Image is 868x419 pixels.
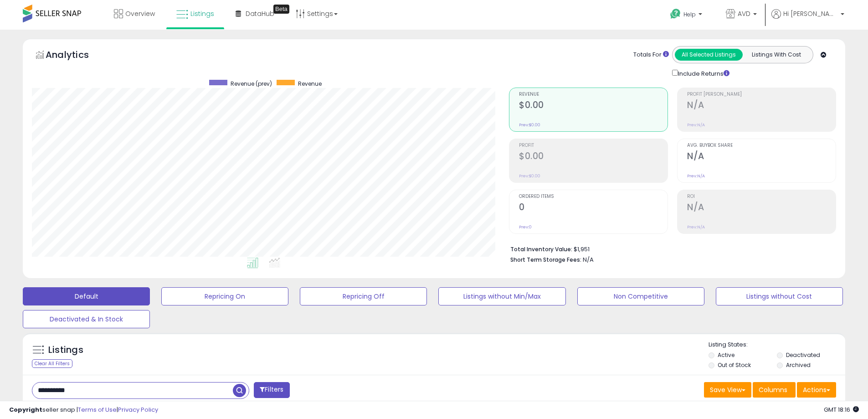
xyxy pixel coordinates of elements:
[683,10,696,18] span: Help
[438,287,565,305] button: Listings without Min/Max
[300,287,427,305] button: Repricing Off
[48,344,83,357] h5: Listings
[797,382,836,398] button: Actions
[742,49,810,61] button: Listings With Cost
[759,385,787,394] span: Columns
[510,256,581,264] b: Short Term Storage Fees:
[519,122,540,128] small: Prev: $0.00
[771,9,844,30] a: Hi [PERSON_NAME]
[510,243,829,254] li: $1,951
[687,173,705,179] small: Prev: N/A
[519,224,532,230] small: Prev: 0
[786,361,811,369] label: Archived
[23,287,150,305] button: Default
[663,1,711,30] a: Help
[32,359,72,368] div: Clear All Filters
[687,202,836,214] h2: N/A
[161,287,288,305] button: Repricing On
[510,245,572,253] b: Total Inventory Value:
[687,100,836,112] h2: N/A
[665,68,740,78] div: Include Returns
[670,8,681,20] i: Get Help
[709,341,845,349] p: Listing States:
[46,48,107,63] h5: Analytics
[9,405,42,414] strong: Copyright
[633,51,669,59] div: Totals For
[783,9,838,18] span: Hi [PERSON_NAME]
[583,255,594,264] span: N/A
[824,405,859,414] span: 2025-10-9 18:16 GMT
[519,173,540,179] small: Prev: $0.00
[704,382,751,398] button: Save View
[577,287,704,305] button: Non Competitive
[254,382,289,398] button: Filters
[519,100,668,112] h2: $0.00
[118,405,158,414] a: Privacy Policy
[519,92,668,97] span: Revenue
[753,382,796,398] button: Columns
[687,143,836,148] span: Avg. Buybox Share
[687,122,705,128] small: Prev: N/A
[9,406,158,414] div: seller snap | |
[190,9,214,18] span: Listings
[246,9,274,18] span: DataHub
[675,49,743,61] button: All Selected Listings
[519,143,668,148] span: Profit
[298,80,322,88] span: Revenue
[738,9,750,18] span: AVD
[687,194,836,199] span: ROI
[687,224,705,230] small: Prev: N/A
[273,5,289,14] div: Tooltip anchor
[519,202,668,214] h2: 0
[687,151,836,163] h2: N/A
[125,9,155,18] span: Overview
[716,287,843,305] button: Listings without Cost
[231,80,272,88] span: Revenue (prev)
[519,151,668,163] h2: $0.00
[718,351,734,359] label: Active
[78,405,117,414] a: Terms of Use
[786,351,820,359] label: Deactivated
[718,361,751,369] label: Out of Stock
[23,310,150,328] button: Deactivated & In Stock
[519,194,668,199] span: Ordered Items
[687,92,836,97] span: Profit [PERSON_NAME]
